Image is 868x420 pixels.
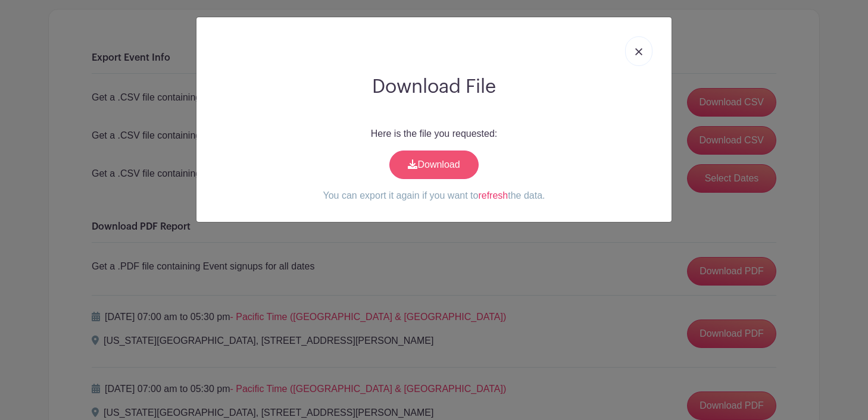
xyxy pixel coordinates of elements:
[389,151,479,179] a: Download
[478,190,508,200] a: refresh
[206,76,662,98] h2: Download File
[635,48,642,55] img: close_button-5f87c8562297e5c2d7936805f587ecaba9071eb48480494691a3f1689db116b3.svg
[206,127,662,141] p: Here is the file you requested:
[206,189,662,203] p: You can export it again if you want to the data.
